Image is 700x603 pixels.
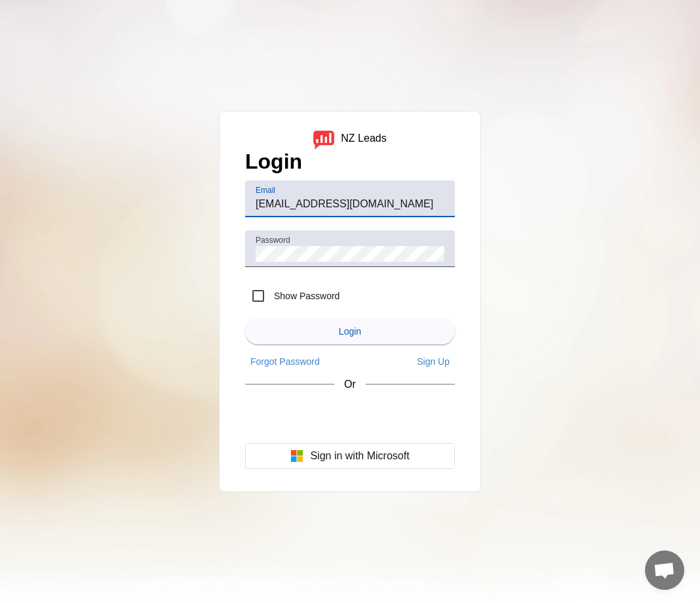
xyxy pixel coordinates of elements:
[344,379,356,390] span: Or
[245,443,455,469] button: Sign in with Microsoft
[290,449,303,463] img: Microsoft logo
[245,318,455,344] button: Login
[313,127,386,150] a: logoNZ Leads
[256,186,275,194] mat-label: Email
[245,150,455,180] h1: Login
[645,551,684,590] a: Open chat
[339,326,361,337] span: Login
[256,236,290,244] mat-label: Password
[250,356,320,367] span: Forgot Password
[313,127,334,150] img: logo
[271,289,340,302] label: Show Password
[417,356,450,367] span: Sign Up
[341,133,386,144] div: NZ Leads
[239,402,461,431] iframe: Sign in with Google Button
